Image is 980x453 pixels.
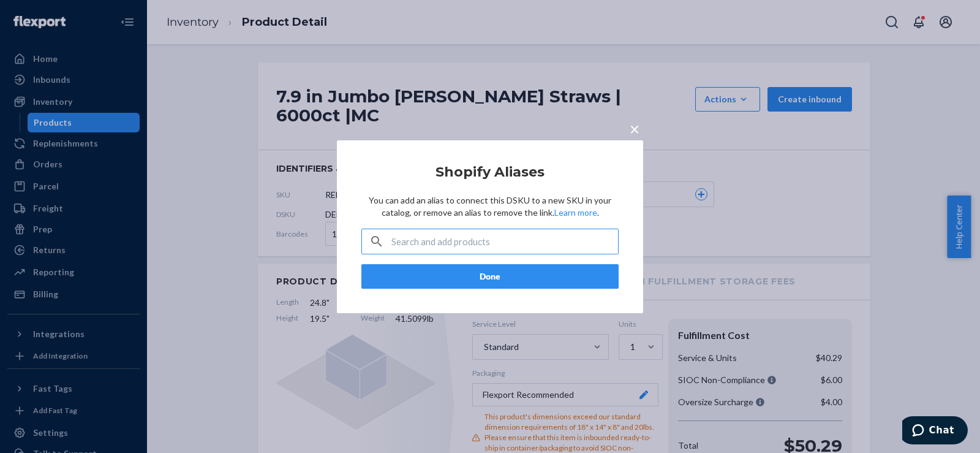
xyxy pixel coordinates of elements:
[630,118,639,139] span: ×
[361,164,619,179] h2: Shopify Aliases
[554,207,597,218] a: Learn more
[902,416,968,447] iframe: Opens a widget where you can chat to one of our agents
[361,264,619,289] button: Done
[361,194,619,219] p: You can add an alias to connect this DSKU to a new SKU in your catalog, or remove an alias to rem...
[391,229,618,254] input: Search and add products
